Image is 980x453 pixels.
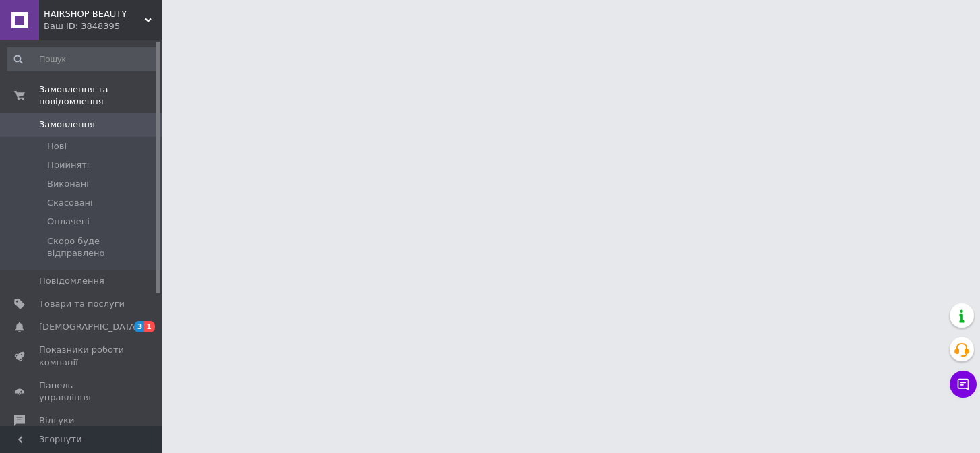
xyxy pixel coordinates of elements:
input: Пошук [7,47,158,71]
span: 3 [134,321,145,332]
span: Панель управління [39,380,125,404]
span: [DEMOGRAPHIC_DATA] [39,321,139,333]
span: Товари та послуги [39,298,125,310]
span: HAIRSHOP BEAUTY [44,8,145,20]
span: Нові [47,140,67,152]
span: Скасовані [47,197,93,209]
span: Повідомлення [39,275,104,287]
span: 1 [144,321,155,332]
span: Замовлення та повідомлення [39,84,162,108]
div: Ваш ID: 3848395 [44,20,162,32]
button: Чат з покупцем [950,371,977,398]
span: Виконані [47,178,89,190]
span: Відгуки [39,415,74,427]
span: Оплачені [47,216,90,228]
span: Показники роботи компанії [39,344,125,368]
span: Скоро буде відправлено [47,235,157,260]
span: Замовлення [39,119,95,131]
span: Прийняті [47,159,89,171]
